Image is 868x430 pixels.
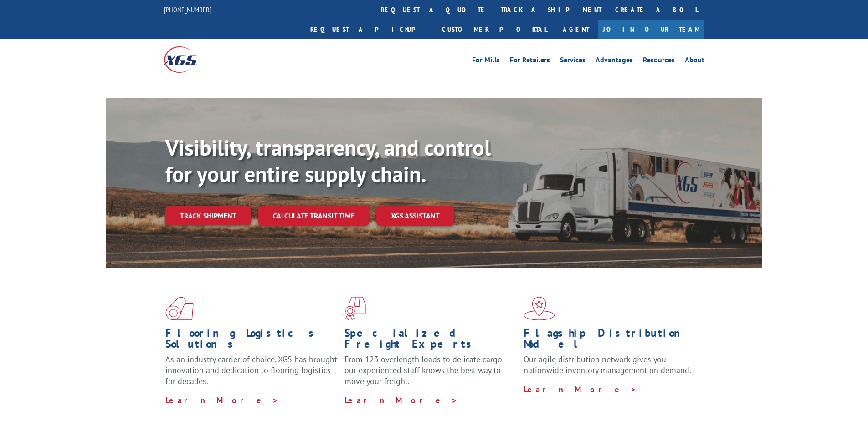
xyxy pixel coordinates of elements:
a: [PHONE_NUMBER] [164,5,211,14]
h1: Flagship Distribution Model [524,328,696,354]
a: Learn More > [524,384,637,395]
a: Advantages [596,56,633,66]
a: Resources [643,56,675,66]
img: xgs-icon-total-supply-chain-intelligence-red [165,297,194,320]
a: Services [560,56,586,66]
a: XGS ASSISTANT [376,206,454,226]
a: Agent [554,20,598,39]
a: Customer Portal [435,20,554,39]
a: Track shipment [165,206,251,225]
a: Join Our Team [598,20,704,39]
span: Our agile distribution network gives you nationwide inventory management on demand. [524,354,691,375]
p: From 123 overlength loads to delicate cargo, our experienced staff knows the best way to move you... [344,354,517,395]
a: Calculate transit time [258,206,369,226]
h1: Flooring Logistics Solutions [165,328,338,354]
a: Learn More > [344,395,458,405]
a: About [685,56,704,66]
b: Visibility, transparency, and control for your entire supply chain. [165,133,491,188]
img: xgs-icon-focused-on-flooring-red [344,297,366,320]
img: xgs-icon-flagship-distribution-model-red [524,297,555,320]
h1: Specialized Freight Experts [344,328,517,354]
span: As an industry carrier of choice, XGS has brought innovation and dedication to flooring logistics... [165,354,337,386]
a: Learn More > [165,395,279,405]
a: Request a pickup [303,20,435,39]
a: For Retailers [510,56,550,66]
a: For Mills [472,56,500,66]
